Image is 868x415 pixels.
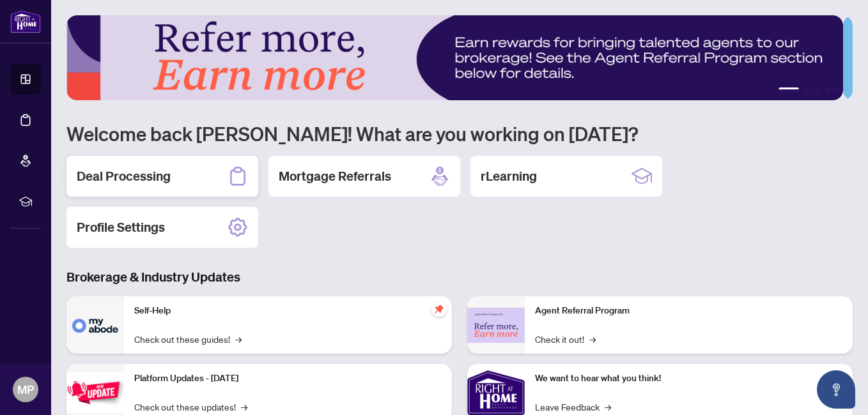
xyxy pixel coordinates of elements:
[467,308,525,343] img: Agent Referral Program
[10,10,41,33] img: logo
[66,296,124,354] img: Self-Help
[535,332,596,346] a: Check it out!→
[134,304,442,318] p: Self-Help
[779,87,799,93] button: 1
[134,372,442,386] p: Platform Updates - [DATE]
[481,167,537,185] h2: rLearning
[17,381,34,398] span: MP
[431,301,447,317] span: pushpin
[134,400,247,414] a: Check out these updates!→
[66,268,853,286] h3: Brokerage & Industry Updates
[66,15,843,100] img: Slide 0
[535,372,842,386] p: We want to hear what you think!
[804,87,809,93] button: 2
[814,87,819,93] button: 3
[77,167,171,185] h2: Deal Processing
[605,400,611,414] span: →
[279,167,391,185] h2: Mortgage Referrals
[535,400,611,414] a: Leave Feedback→
[134,332,242,346] a: Check out these guides!→
[77,218,165,236] h2: Profile Settings
[835,87,840,93] button: 5
[66,372,124,412] img: Platform Updates - July 21, 2025
[535,304,842,318] p: Agent Referral Program
[66,121,853,146] h1: Welcome back [PERSON_NAME]! What are you working on [DATE]?
[235,332,242,346] span: →
[589,332,596,346] span: →
[241,400,247,414] span: →
[817,370,855,409] button: Open asap
[825,87,830,93] button: 4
